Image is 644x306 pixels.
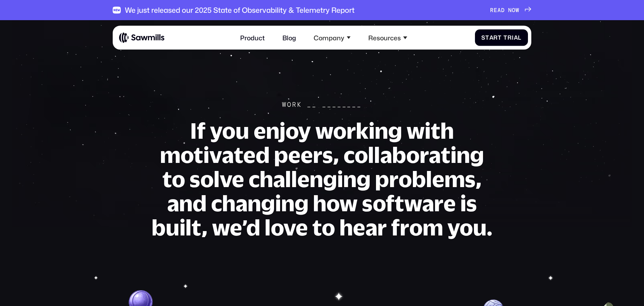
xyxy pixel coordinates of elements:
div: Resources [368,34,401,41]
div: Resources [364,29,412,46]
a: StartTrial [475,29,528,46]
span: a [489,34,494,41]
span: t [498,34,502,41]
div: We just released our 2025 State of Observability & Telemetry Report [125,6,355,14]
span: E [494,7,497,13]
span: A [497,7,501,13]
div: Work __ ________ [282,101,362,108]
h1: If you enjoy working with motivated peers, collaborating to solve challenging problems, and chang... [151,118,493,239]
div: Company [309,29,355,46]
span: a [514,34,518,41]
div: Company [314,34,344,41]
span: O [512,7,516,13]
a: Product [235,29,270,46]
span: i [512,34,514,41]
span: r [493,34,498,41]
a: READNOW [490,7,531,13]
span: l [518,34,522,41]
span: S [481,34,485,41]
a: Blog [277,29,301,46]
span: D [501,7,505,13]
span: T [503,34,507,41]
span: W [516,7,519,13]
span: R [490,7,494,13]
span: N [508,7,512,13]
span: r [507,34,512,41]
span: t [485,34,489,41]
